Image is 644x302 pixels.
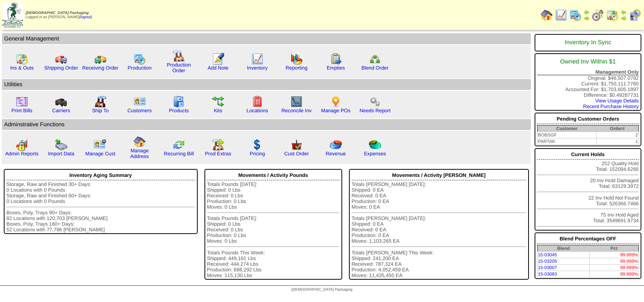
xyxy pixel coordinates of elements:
a: Reporting [286,65,307,71]
div: 252 Quality Hold Total: 152094.6266 20 Inv Hold Damaged Total: 63129.3972 22 Inv Hold Not Found T... [535,148,641,231]
a: Print Bills [11,108,32,113]
a: Pricing [250,151,265,156]
img: home.gif [541,9,553,21]
img: dollar.gif [251,139,263,151]
span: [DEMOGRAPHIC_DATA] Packaging [292,288,352,292]
a: View Usage Details [595,98,639,104]
div: Totals Pounds [DATE]: Shipped: 0 Lbs Received: 0 Lbs Production: 0 Lbs Moves: 0 Lbs Totals Pounds... [207,181,340,278]
img: import.gif [55,139,67,151]
img: home.gif [134,136,146,148]
div: Pending Customer Orders [537,114,639,124]
a: (logout) [79,15,92,19]
img: calendarprod.gif [569,9,581,21]
img: arrowleft.gif [584,9,590,15]
td: PARTAK [537,138,596,145]
a: Carriers [52,108,70,113]
a: Manage Address [131,148,149,159]
a: 15-03007 [538,265,557,270]
img: truck3.gif [55,96,67,108]
td: 99.999% [590,252,639,258]
td: General Management [2,33,531,44]
img: cust_order.png [290,139,303,151]
img: calendarcustomer.gif [629,9,641,21]
img: factory2.gif [94,96,106,108]
span: [DEMOGRAPHIC_DATA] Packaging [26,11,89,15]
div: Management Only [537,69,639,75]
img: truck.gif [55,53,67,65]
a: Recurring Bill [164,151,194,156]
img: line_graph.gif [555,9,567,21]
img: managecust.png [94,139,108,151]
td: Adminstrative Functions [2,119,531,130]
img: reconcile.gif [173,139,185,151]
img: graph2.png [16,139,28,151]
img: line_graph.gif [251,53,263,65]
a: Manage POs [321,108,350,113]
td: 99.999% [590,271,639,277]
a: 15-03083 [538,271,557,277]
a: Add Note [207,65,229,71]
th: Order# [596,125,639,132]
a: Locations [246,108,268,113]
div: Blend Percentages OFF [537,234,639,244]
td: BOBSGF [537,132,596,138]
td: Utilities [2,79,531,90]
img: network.png [369,53,381,65]
div: Movements / Activity [PERSON_NAME] [352,170,526,180]
a: Recent Purchase History [583,104,639,109]
img: pie_chart.png [330,139,342,151]
a: Shipping Order [44,65,78,71]
a: Admin Reports [5,151,38,156]
th: Pct [590,245,639,252]
th: Customer [537,125,596,132]
a: Reconcile Inv [281,108,312,113]
img: calendarinout.gif [16,53,28,65]
a: 15-03205 [538,259,557,264]
td: 99.999% [590,265,639,271]
img: prodextras.gif [212,139,224,151]
img: locations.gif [251,96,263,108]
a: Customers [128,108,152,113]
img: graph.gif [290,53,303,65]
img: cabinet.gif [173,96,185,108]
div: Inventory Aging Summary [6,170,195,180]
a: Blend Order [361,65,389,71]
div: Owned Inv Within $1 [537,55,639,69]
a: Inventory [247,65,268,71]
a: Ship To [92,108,109,113]
img: workflow.png [369,96,381,108]
td: 1 [596,138,639,145]
img: invoice2.gif [16,96,28,108]
img: customers.gif [134,96,146,108]
a: 15-03045 [538,252,557,257]
td: 99.998% [590,258,639,265]
a: Expenses [364,151,386,156]
img: truck2.gif [94,53,106,65]
a: Production [128,65,152,71]
img: pie_chart2.png [369,139,381,151]
img: workflow.gif [212,96,224,108]
img: calendarprod.gif [134,53,146,65]
a: Production Order [167,62,191,73]
img: factory.gif [173,50,185,62]
td: 2 [596,132,639,138]
div: Inventory In Sync [537,36,639,50]
img: orders.gif [212,53,224,65]
div: Movements / Activity Pounds [207,170,340,180]
img: arrowleft.gif [621,9,627,15]
img: workorder.gif [330,53,342,65]
img: arrowright.gif [621,15,627,21]
div: Storage, Raw and Finished 30+ Days: 0 Locations with 0 Pounds Storage, Raw and Finished 60+ Days:... [6,181,195,232]
a: Empties [327,65,345,71]
div: Current Holds [537,150,639,160]
img: calendarblend.gif [592,9,604,21]
a: Products [169,108,189,113]
div: Original: $46,507.0792 Current: $1,750,111.7760 Accounted For: $1,703,605.1897 Difference: $0.492... [535,53,641,111]
a: Cust Order [284,151,309,156]
div: Totals [PERSON_NAME] [DATE]: Shipped: 0 EA Received: 0 EA Production: 0 EA Moves: 0 EA Totals [PE... [352,181,526,278]
img: zoroco-logo-small.webp [2,2,23,28]
a: Receiving Order [82,65,118,71]
img: line_graph2.gif [290,96,303,108]
a: Import Data [48,151,74,156]
img: calendarinout.gif [606,9,618,21]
